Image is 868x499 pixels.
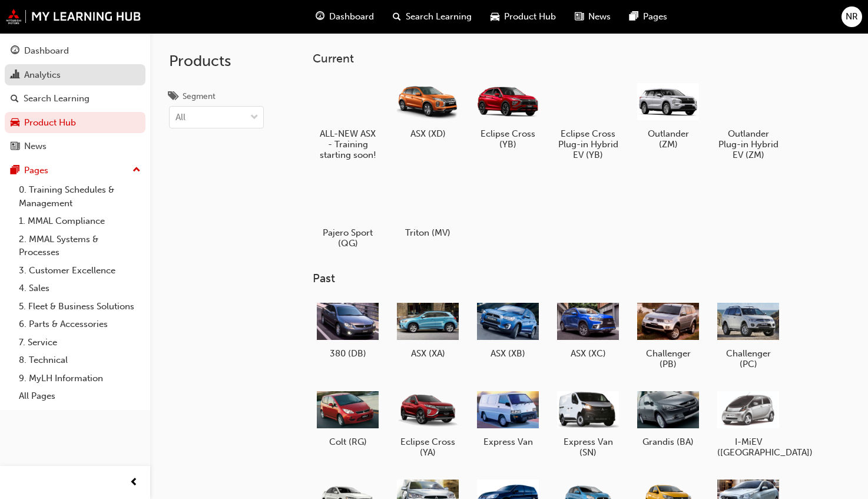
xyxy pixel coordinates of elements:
h3: Current [313,52,849,65]
span: Pages [643,10,667,24]
span: news-icon [575,9,584,24]
a: pages-iconPages [620,5,677,29]
a: ASX (XA) [393,295,463,363]
a: 6. Parts & Accessories [14,315,145,333]
button: Pages [5,160,145,181]
div: News [24,140,47,153]
h5: ASX (XC) [557,348,619,359]
a: car-iconProduct Hub [481,5,565,29]
div: All [175,111,185,124]
button: NR [842,6,862,27]
a: 8. Technical [14,351,145,369]
h5: Challenger (PC) [717,348,779,369]
span: car-icon [491,9,499,24]
a: All Pages [14,387,145,405]
h5: Challenger (PB) [637,348,699,369]
a: 7. Service [14,333,145,352]
h5: ASX (XA) [397,348,459,359]
a: Express Van (SN) [553,384,624,462]
a: ASX (XB) [473,295,544,363]
h5: ASX (XD) [397,128,459,139]
a: Search Learning [5,88,145,110]
a: 3. Customer Excellence [14,262,145,280]
h2: Products [169,52,264,71]
a: Product Hub [5,112,145,134]
a: guage-iconDashboard [306,5,383,29]
a: Analytics [5,64,145,86]
a: 5. Fleet & Business Solutions [14,298,145,316]
h5: Express Van [477,437,539,447]
div: Search Learning [24,92,90,105]
a: 2. MMAL Systems & Processes [14,230,145,262]
h5: Triton (MV) [397,227,459,238]
h5: I-MiEV ([GEOGRAPHIC_DATA]) [717,437,779,458]
a: Dashboard [5,40,145,62]
a: Challenger (PB) [633,295,704,374]
span: guage-icon [316,9,324,24]
a: 0. Training Schedules & Management [14,181,145,212]
a: Outlander (ZM) [633,75,704,154]
span: car-icon [11,118,19,128]
h5: ASX (XB) [477,348,539,359]
span: NR [846,10,858,24]
a: Colt (RG) [313,384,383,452]
a: Challenger (PC) [713,295,784,374]
a: ASX (XC) [553,295,624,363]
h5: 380 (DB) [317,348,379,359]
div: Analytics [24,68,61,82]
span: Product Hub [504,10,556,24]
a: Grandis (BA) [633,384,704,452]
h5: Eclipse Cross (YB) [477,128,539,150]
a: news-iconNews [565,5,620,29]
span: guage-icon [11,46,19,57]
span: down-icon [250,110,259,125]
a: Express Van [473,384,544,452]
h5: Eclipse Cross (YA) [397,437,459,458]
h5: Outlander Plug-in Hybrid EV (ZM) [717,128,779,160]
span: prev-icon [130,475,138,490]
h5: Eclipse Cross Plug-in Hybrid EV (YB) [557,128,619,160]
span: News [588,10,611,24]
div: Pages [24,164,48,177]
span: search-icon [393,9,401,24]
span: Dashboard [329,10,374,24]
span: chart-icon [11,70,19,81]
a: I-MiEV ([GEOGRAPHIC_DATA]) [713,384,784,462]
a: 1. MMAL Compliance [14,212,145,230]
a: 380 (DB) [313,295,383,363]
button: DashboardAnalyticsSearch LearningProduct HubNews [5,38,145,160]
a: Outlander Plug-in Hybrid EV (ZM) [713,75,784,164]
h3: Past [313,272,849,285]
div: Dashboard [24,44,69,58]
h5: Express Van (SN) [557,437,619,458]
a: Eclipse Cross (YB) [473,75,544,154]
a: Eclipse Cross (YA) [393,384,463,462]
span: search-icon [11,94,19,104]
h5: Pajero Sport (QG) [317,227,379,249]
a: Pajero Sport (QG) [313,174,383,253]
a: ALL-NEW ASX - Training starting soon! [313,75,383,164]
div: Segment [183,91,216,103]
h5: Grandis (BA) [637,437,699,447]
h5: Outlander (ZM) [637,128,699,150]
a: ASX (XD) [393,75,463,143]
h5: ALL-NEW ASX - Training starting soon! [317,128,379,160]
span: Search Learning [406,10,472,24]
a: 4. Sales [14,279,145,298]
a: Eclipse Cross Plug-in Hybrid EV (YB) [553,75,624,164]
span: pages-icon [630,9,638,24]
a: News [5,136,145,157]
img: mmal [6,9,141,24]
h5: Colt (RG) [317,437,379,447]
span: news-icon [11,141,19,152]
span: tags-icon [169,92,178,103]
span: up-icon [132,163,141,178]
span: pages-icon [11,166,19,176]
a: Triton (MV) [393,174,463,242]
a: search-iconSearch Learning [383,5,481,29]
a: 9. MyLH Information [14,369,145,388]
